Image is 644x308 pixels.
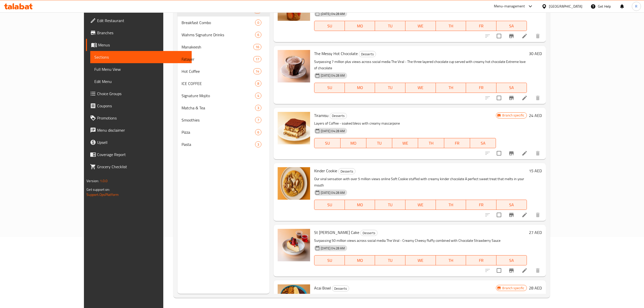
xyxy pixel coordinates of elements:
span: Get support on: [86,186,110,193]
span: SA [472,140,494,147]
span: 4 [255,93,261,98]
button: TH [436,21,466,31]
span: St [PERSON_NAME] Cake [314,229,359,236]
span: SU [316,84,343,91]
h6: 24 AED [529,112,542,119]
span: SU [316,22,343,30]
div: Hot Coffee [182,68,253,74]
span: 7 [255,118,261,123]
span: TH [438,84,464,91]
button: TU [375,255,405,265]
span: [DATE] 04:28 AM [319,190,347,195]
div: Signature Mojito4 [177,90,270,102]
span: Grocery Checklist [97,164,187,170]
span: Coupons [97,103,187,109]
span: Fatayer [182,56,253,62]
span: Desserts [332,286,349,292]
img: Kinder Cookie [278,167,310,200]
div: Desserts [359,51,376,57]
span: Menu disclaimer [97,127,187,133]
button: TH [436,83,466,93]
span: Branch specific [500,286,526,290]
button: WE [405,200,436,210]
span: Branches [97,30,187,36]
a: Branches [86,27,191,39]
div: Manakeesh [182,44,253,50]
span: WE [394,140,416,147]
span: Kinder Cookie [314,167,337,175]
span: Matcha & Tea [182,105,255,111]
div: Manakeesh16 [177,41,270,53]
span: WE [407,84,434,91]
div: items [255,93,261,99]
span: [DATE] 04:28 AM [319,246,347,251]
button: SU [314,255,345,265]
button: MO [341,138,366,148]
button: delete [532,92,544,104]
button: FR [466,255,496,265]
span: Desserts [338,168,355,174]
button: delete [532,147,544,159]
span: Menus [98,42,187,48]
span: Select to update [494,148,504,159]
button: TH [436,200,466,210]
span: TU [377,22,403,30]
div: items [255,105,261,111]
button: SA [496,21,527,31]
span: Tiramisu [314,112,329,119]
span: 3 [255,142,261,147]
button: SA [496,200,527,210]
button: Branch-specific-item [505,147,517,159]
nav: Menu sections [177,2,270,152]
img: The Messy Hot Chocolate [278,50,310,82]
div: Menu-management [494,3,525,9]
span: TU [368,140,390,147]
button: delete [532,209,544,221]
button: FR [466,200,496,210]
a: Edit menu item [522,212,528,218]
p: Surpassing 50 million views across social media The Viral - Creamy Cheesy fluffy combined with Ch... [314,237,527,244]
span: Breakfast Combo [182,20,255,26]
div: Desserts [360,230,378,236]
span: SA [498,257,525,264]
span: [DATE] 04:28 AM [319,73,347,78]
span: Pasta [182,141,255,147]
button: TU [375,200,405,210]
a: Edit Restaurant [86,14,191,27]
button: SA [496,255,527,265]
span: SA [498,84,525,91]
div: Smoothies [182,117,255,123]
div: ICE COFFEE8 [177,77,270,90]
a: Menus [86,39,191,51]
button: WE [405,255,436,265]
div: Pasta3 [177,138,270,150]
span: MO [343,140,364,147]
a: Edit menu item [522,95,528,101]
span: FR [468,201,494,209]
span: WE [407,22,434,30]
span: [DATE] 04:28 AM [319,129,347,133]
h6: 15 AED [529,167,542,174]
button: WE [392,138,418,148]
button: Branch-specific-item [505,92,517,104]
button: TH [418,138,444,148]
a: Edit Menu [90,75,191,88]
a: Sections [90,51,191,63]
span: Version: [86,178,99,184]
a: Grocery Checklist [86,161,191,173]
span: Sections [94,54,187,60]
div: ICE COFFEE [182,80,255,87]
a: Coupons [86,100,191,112]
div: items [255,141,261,147]
span: Desserts [330,113,347,119]
span: 3 [255,106,261,110]
span: FR [468,257,494,264]
button: FR [466,21,496,31]
a: Coverage Report [86,148,191,161]
span: 16 [254,45,261,49]
span: R [635,4,637,9]
a: Edit menu item [522,33,528,39]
